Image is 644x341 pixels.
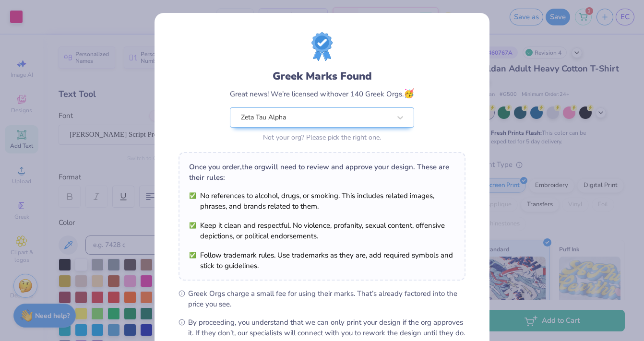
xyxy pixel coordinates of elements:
div: Great news! We’re licensed with over 140 Greek Orgs. [230,87,414,100]
div: Once you order, the org will need to review and approve your design. These are their rules: [189,162,455,183]
span: By proceeding, you understand that we can only print your design if the org approves it. If they ... [188,317,465,338]
span: 🥳 [404,88,414,99]
div: Not your org? Please pick the right one. [230,132,414,142]
li: Keep it clean and respectful. No violence, profanity, sexual content, offensive depictions, or po... [189,220,455,241]
span: Greek Orgs charge a small fee for using their marks. That’s already factored into the price you see. [188,288,465,309]
li: No references to alcohol, drugs, or smoking. This includes related images, phrases, and brands re... [189,190,455,212]
div: Greek Marks Found [230,69,414,84]
li: Follow trademark rules. Use trademarks as they are, add required symbols and stick to guidelines. [189,250,455,271]
img: license-marks-badge.png [311,32,333,61]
